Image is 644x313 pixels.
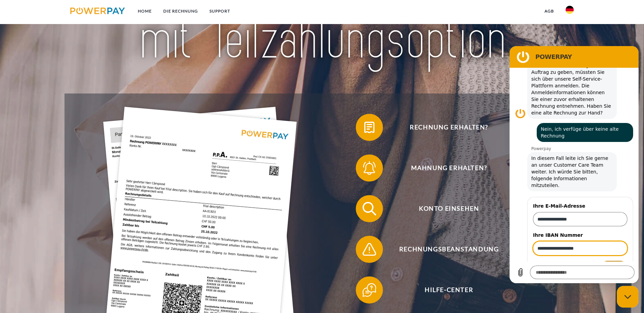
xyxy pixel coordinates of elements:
[361,281,378,298] img: qb_help.svg
[356,154,532,182] button: Mahnung erhalten?
[132,5,158,17] a: Home
[356,236,532,263] button: Rechnungsbeanstandung
[617,286,639,308] iframe: Schaltfläche zum Öffnen des Messaging-Fensters; Konversation läuft
[356,276,532,304] button: Hilfe-Center
[510,46,639,283] iframe: Messaging-Fenster
[361,160,378,176] img: qb_bell.svg
[70,7,125,14] img: logo-powerpay.svg
[366,154,532,182] span: Mahnung erhalten?
[366,236,532,263] span: Rechnungsbeanstandung
[361,119,378,136] img: qb_bill.svg
[204,5,236,17] a: SUPPORT
[361,241,378,258] img: qb_warning.svg
[366,195,532,222] span: Konto einsehen
[366,114,532,141] span: Rechnung erhalten?
[566,6,574,14] img: de
[356,114,532,141] button: Rechnung erhalten?
[539,5,560,17] a: agb
[158,5,204,17] a: DIE RECHNUNG
[361,200,378,217] img: qb_search.svg
[366,276,532,304] span: Hilfe-Center
[356,195,532,222] button: Konto einsehen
